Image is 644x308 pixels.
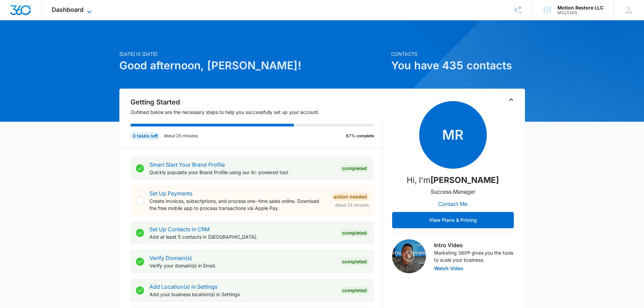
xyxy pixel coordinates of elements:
p: Verify your domain(s) in Email. [149,262,335,269]
img: Intro Video [392,239,426,273]
p: [DATE] is [DATE] [119,50,387,57]
h1: Good afternoon, [PERSON_NAME]! [119,57,387,74]
div: Completed [340,164,369,172]
a: Set Up Payments [149,190,192,197]
button: Contact Me [431,196,474,212]
button: View Plans & Pricing [392,212,514,228]
p: 67% complete [346,133,374,139]
p: Outlined below are the necessary steps to help you successfully set up your account. [130,109,383,116]
p: Hi, I'm [407,174,499,186]
h2: Getting Started [130,97,383,107]
div: account id [557,10,603,15]
div: 3 tasks left [130,132,160,140]
a: Smart Start Your Brand Profile [149,161,225,168]
a: Verify Domain(s) [149,255,192,261]
a: Set Up Contacts in CRM [149,226,210,233]
div: Action Needed [332,193,369,201]
div: Completed [340,258,369,266]
p: Create invoices, subscriptions, and process one-time sales online. Download the free mobile app t... [149,197,326,212]
p: Marketing 360® gives you the tools to scale your business. [434,249,514,263]
span: MR [419,101,487,169]
p: Add your business location(s) in Settings. [149,291,335,298]
button: Watch Video [434,266,463,271]
p: Add at least 5 contacts in [GEOGRAPHIC_DATA]. [149,233,335,240]
div: account name [557,5,603,10]
p: Quickly populate your Brand Profile using our AI-powered tool. [149,169,335,176]
strong: [PERSON_NAME] [430,175,499,185]
div: Completed [340,229,369,237]
p: Success Manager [431,188,475,196]
p: About 25 minutes [164,133,198,139]
button: Toggle Collapse [507,96,515,104]
span: About 15 minutes [335,202,369,208]
h1: You have 435 contacts [391,57,525,74]
span: Dashboard [52,6,84,13]
h3: Intro Video [434,241,514,249]
a: Add Location(s) in Settings [149,283,217,290]
div: Completed [340,286,369,294]
p: Contacts [391,50,525,57]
